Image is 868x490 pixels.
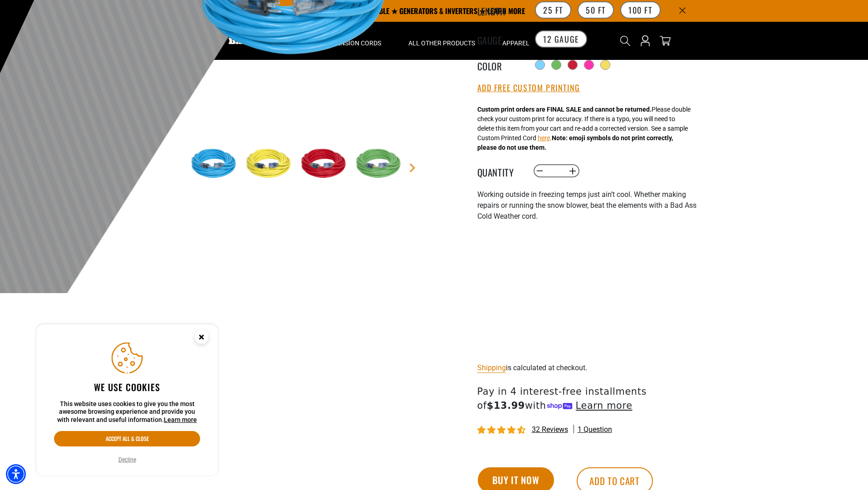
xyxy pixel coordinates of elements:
[477,4,523,16] legend: Length
[477,134,673,151] strong: Note: emoji symbols do not print correctly, please do not use them.
[477,165,523,177] label: Quantity
[299,138,351,191] img: Red
[477,426,527,435] span: 4.62 stars
[477,362,700,374] div: is calculated at checkout.
[578,425,612,435] span: 1 question
[189,138,241,191] img: Light Blue
[477,190,696,220] span: Working outside in freezing temps just ain’t cool. Whether making repairs or running the snow blo...
[244,138,296,191] img: Yellow
[535,1,571,19] label: 25 FT
[408,163,417,172] a: Next
[578,1,614,19] label: 50 FT
[538,133,550,143] button: here
[477,105,691,152] div: Please double check your custom print for accuracy. If there is a typo, you will need to delete t...
[353,138,406,191] img: Green
[477,83,580,93] button: Add Free Custom Printing
[477,363,506,372] a: Shipping
[477,106,652,113] strong: Custom print orders are FINAL SALE and cannot be returned.
[532,425,568,434] span: 32 reviews
[535,30,587,48] label: 12 Gauge
[620,1,661,19] label: 100 FT
[477,33,523,45] legend: Gauge
[477,233,700,358] iframe: Bad Ass Cold Weather Cord - Dry Ice Test
[477,59,523,71] legend: Color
